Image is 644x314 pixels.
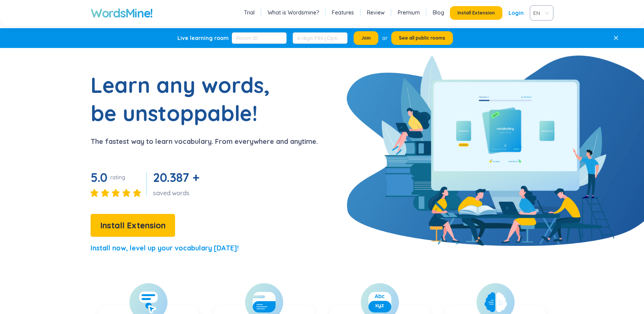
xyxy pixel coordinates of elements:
div: Live learning room [177,34,229,42]
span: 5.0 [91,170,107,185]
a: Install Extension [91,222,175,230]
a: Trial [244,9,255,16]
a: Premium [398,9,420,16]
input: Room ID [232,32,287,44]
p: Install now, level up your vocabulary [DATE]! [91,243,239,253]
div: saved words [153,189,202,197]
h1: Learn any words, be unstoppable! [91,71,281,127]
a: WordsMine! [91,5,153,21]
input: 6-digit PIN (Optional) [293,32,348,44]
span: Join [361,35,371,41]
span: VIE [533,7,547,19]
a: Blog [433,9,444,16]
button: Join [354,31,378,45]
span: Install Extension [100,219,166,232]
div: rating [110,174,125,181]
a: Review [367,9,385,16]
span: See all public rooms [399,35,445,41]
a: What is Wordsmine? [268,9,319,16]
button: See all public rooms [391,31,453,45]
span: Install Extension [457,10,495,16]
button: Install Extension [450,6,502,20]
p: The fastest way to learn vocabulary. From everywhere and anytime. [91,136,318,147]
button: Install Extension [91,214,175,237]
a: Login [509,6,524,20]
a: Features [332,9,354,16]
div: or [382,34,387,42]
span: 20.387 + [153,170,199,185]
